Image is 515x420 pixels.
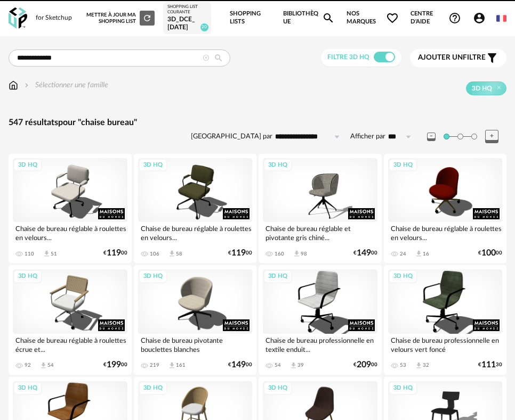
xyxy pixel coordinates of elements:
span: 119 [231,250,246,257]
span: Heart Outline icon [386,12,399,24]
img: svg+xml;base64,PHN2ZyB3aWR0aD0iMTYiIGhlaWdodD0iMTYiIHZpZXdCb3g9IjAgMCAxNiAxNiIgZmlsbD0ibm9uZSIgeG... [22,80,31,90]
a: 3D HQ Chaise de bureau réglable à roulettes écrue et... 92 Download icon 54 €19900 [9,265,132,375]
div: 98 [301,251,307,257]
div: 3D HQ [389,159,417,172]
span: Centre d'aideHelp Circle Outline icon [411,10,461,26]
div: € 00 [103,250,127,257]
div: € 00 [228,361,252,368]
img: svg+xml;base64,PHN2ZyB3aWR0aD0iMTYiIGhlaWdodD0iMTciIHZpZXdCb3g9IjAgMCAxNiAxNyIgZmlsbD0ibm9uZSIgeG... [9,80,18,90]
div: 3D HQ [13,382,42,395]
div: Sélectionner une famille [22,80,108,90]
span: Download icon [39,361,47,369]
a: Shopping List courante 3D_DCE_[DATE] 20 [167,4,207,32]
div: 3D HQ [389,382,417,395]
img: fr [496,13,506,23]
a: 3D HQ Chaise de bureau réglable à roulettes en velours... 24 Download icon 16 €10000 [384,154,507,263]
div: Chaise de bureau réglable à roulettes écrue et... [13,334,127,355]
span: Download icon [415,361,423,369]
div: 3D_DCE_[DATE] [167,15,207,32]
div: Shopping List courante [167,4,207,15]
div: 3D HQ [13,159,42,172]
div: € 00 [353,361,377,368]
span: Help Circle Outline icon [448,12,461,24]
div: 24 [400,251,406,257]
span: 3D HQ [472,84,492,93]
span: Download icon [168,250,176,258]
span: 20 [200,23,208,31]
div: 3D HQ [389,270,417,283]
div: Mettre à jour ma Shopping List [86,11,155,26]
div: Chaise de bureau réglable et pivotante gris chiné... [263,222,377,243]
div: 160 [275,251,284,257]
div: 219 [150,362,159,368]
div: € 00 [353,250,377,257]
div: 547 résultats [9,117,506,128]
div: Chaise de bureau réglable à roulettes en velours... [388,222,503,243]
a: 3D HQ Chaise de bureau réglable à roulettes en velours... 106 Download icon 58 €11900 [134,154,257,263]
span: Download icon [43,250,51,258]
span: Refresh icon [142,15,152,20]
span: Filter icon [486,52,498,64]
div: 39 [297,362,304,368]
a: 3D HQ Chaise de bureau pivotante bouclettes blanches 219 Download icon 161 €14900 [134,265,257,375]
div: Chaise de bureau réglable à roulettes en velours... [138,222,253,243]
div: 3D HQ [139,270,167,283]
span: 209 [357,361,371,368]
span: 199 [107,361,121,368]
div: 16 [423,251,429,257]
span: Account Circle icon [473,12,486,24]
div: Chaise de bureau professionnelle en velours vert foncé [388,334,503,355]
span: Account Circle icon [473,12,490,24]
span: Download icon [293,250,301,258]
div: for Sketchup [36,14,72,22]
div: 54 [275,362,281,368]
div: 32 [423,362,429,368]
div: 51 [51,251,57,257]
div: 161 [176,362,186,368]
span: Ajouter un [418,54,463,61]
div: € 00 [228,250,252,257]
img: OXP [9,7,27,29]
span: 149 [231,361,246,368]
div: 54 [47,362,54,368]
a: 3D HQ Chaise de bureau professionnelle en velours vert foncé 53 Download icon 32 €11130 [384,265,507,375]
a: 3D HQ Chaise de bureau réglable et pivotante gris chiné... 160 Download icon 98 €14900 [259,154,382,263]
span: Filtre 3D HQ [327,54,369,60]
div: € 30 [478,361,502,368]
div: 106 [150,251,159,257]
button: Ajouter unfiltre Filter icon [410,49,506,67]
div: 3D HQ [13,270,42,283]
span: 149 [357,250,371,257]
span: 119 [107,250,121,257]
span: pour "chaise bureau" [58,118,137,127]
div: Chaise de bureau pivotante bouclettes blanches [138,334,253,355]
span: filtre [418,53,486,62]
span: Download icon [168,361,176,369]
div: Chaise de bureau professionnelle en textile enduit... [263,334,377,355]
div: 3D HQ [139,382,167,395]
div: Chaise de bureau réglable à roulettes en velours... [13,222,127,243]
div: 3D HQ [263,382,292,395]
a: 3D HQ Chaise de bureau professionnelle en textile enduit... 54 Download icon 39 €20900 [259,265,382,375]
label: [GEOGRAPHIC_DATA] par [191,132,272,141]
div: 3D HQ [139,159,167,172]
span: Download icon [415,250,423,258]
div: 53 [400,362,406,368]
div: € 00 [478,250,502,257]
div: € 00 [103,361,127,368]
span: Download icon [289,361,297,369]
div: 3D HQ [263,159,292,172]
div: 3D HQ [263,270,292,283]
div: 110 [25,251,34,257]
label: Afficher par [350,132,385,141]
div: 92 [25,362,31,368]
span: 100 [481,250,496,257]
span: Magnify icon [322,12,335,24]
span: 111 [481,361,496,368]
div: 58 [176,251,182,257]
a: 3D HQ Chaise de bureau réglable à roulettes en velours... 110 Download icon 51 €11900 [9,154,132,263]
